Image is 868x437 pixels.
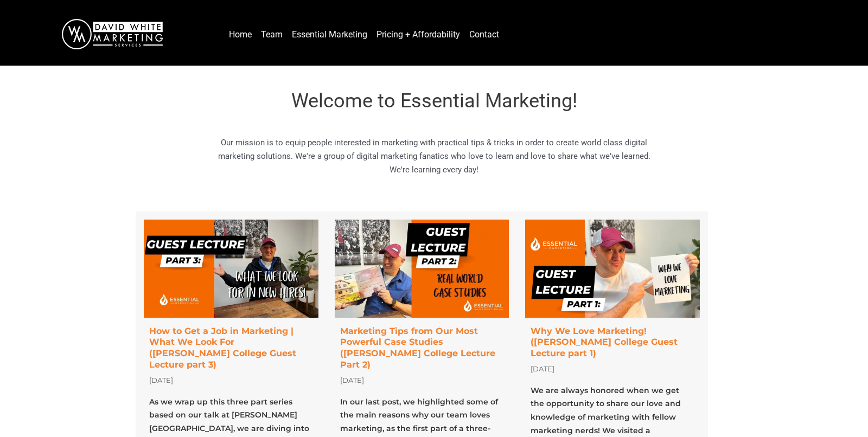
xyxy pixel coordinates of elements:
span: [DATE] [531,364,554,373]
a: Essential Marketing [288,26,372,43]
img: DavidWhite-Marketing-Logo [62,19,163,49]
p: Our mission is to equip people interested in marketing with practical tips & tricks in order to c... [217,136,651,176]
nav: Menu [225,25,846,43]
a: Contact [465,26,503,43]
a: Team [257,26,287,43]
a: Home [225,26,256,43]
span: [DATE] [340,376,364,384]
span: Welcome to Essential Marketing! [291,89,577,112]
span: [DATE] [149,376,173,384]
a: DavidWhite-Marketing-Logo [62,29,163,38]
a: Pricing + Affordability [372,26,464,43]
